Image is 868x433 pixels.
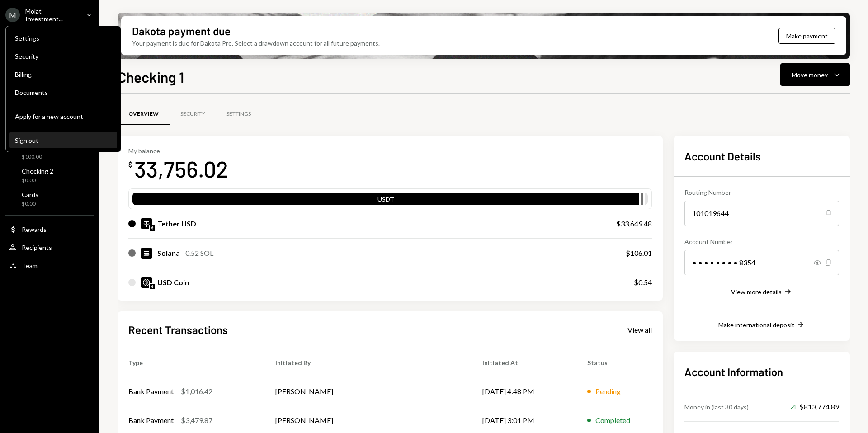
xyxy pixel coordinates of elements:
div: 0.52 SOL [185,248,213,259]
button: Make international deposit [718,320,805,330]
img: USDT [141,218,152,229]
div: $0.54 [634,277,652,288]
div: Your payment is due for Dakota Pro. Select a drawdown account for all future payments. [132,38,380,48]
div: M [5,8,20,22]
div: Tether USD [157,218,196,229]
a: Cards$0.00 [5,188,94,210]
button: Apply for a new account [9,108,117,125]
div: Overview [128,110,159,118]
th: Status [576,348,663,377]
div: Recipients [22,244,52,251]
div: Pending [595,386,621,397]
div: $106.01 [626,248,652,259]
div: $ [128,160,132,169]
a: Rewards [5,221,94,237]
div: Settings [15,34,112,42]
div: Solana [157,248,180,259]
div: $1,016.42 [181,386,212,397]
div: USDT [132,194,639,207]
img: ethereum-mainnet [150,225,155,231]
td: [PERSON_NAME] [264,377,472,406]
div: Sign out [15,136,112,144]
div: Rewards [22,226,47,233]
div: View more details [731,288,782,296]
div: $813,774.89 [790,401,839,412]
a: Checking 2$0.00 [5,165,94,186]
a: Billing [9,66,117,82]
a: View all [627,325,652,334]
div: $0.00 [22,177,53,184]
td: [DATE] 4:48 PM [472,377,576,406]
a: Recipients [5,239,94,255]
div: $0.00 [22,200,38,208]
div: Settings [226,110,251,118]
div: Documents [15,89,112,96]
a: Settings [9,30,117,46]
h2: Account Information [684,364,839,379]
div: Security [180,110,205,118]
img: SOL [141,248,152,259]
div: $33,649.48 [616,218,652,229]
button: Sign out [9,132,117,149]
th: Type [118,348,264,377]
h2: Account Details [684,149,839,164]
img: USDC [141,277,152,288]
div: Routing Number [684,188,839,197]
div: Billing [15,71,112,78]
div: $3,479.87 [181,415,212,426]
div: View all [627,325,652,334]
button: View more details [731,287,793,297]
h1: Checking 1 [118,68,184,86]
div: $100.00 [22,153,47,161]
div: Team [22,262,38,269]
div: Apply for a new account [15,113,112,120]
a: Security [9,48,117,64]
a: Overview [118,103,170,126]
div: Cards [22,191,38,198]
button: Make payment [778,28,835,44]
div: Checking 2 [22,167,53,175]
div: Account Number [684,237,839,246]
div: Dakota payment due [132,24,231,38]
a: Settings [216,103,262,126]
div: Make international deposit [718,321,794,329]
h2: Recent Transactions [128,322,228,337]
button: Move money [780,63,850,86]
th: Initiated By [264,348,472,377]
img: ethereum-mainnet [150,284,155,289]
div: Completed [595,415,630,426]
div: Bank Payment [128,415,174,426]
div: Molat Investment... [25,7,79,23]
div: Security [15,52,112,60]
div: 33,756.02 [134,155,228,183]
div: Money in (last 30 days) [684,402,749,412]
a: Team [5,257,94,273]
div: • • • • • • • • 8354 [684,250,839,275]
div: Move money [792,70,828,80]
th: Initiated At [472,348,576,377]
a: Security [170,103,216,126]
div: 101019644 [684,201,839,226]
a: Documents [9,84,117,100]
div: My balance [128,147,228,155]
div: USD Coin [157,277,189,288]
div: Bank Payment [128,386,174,397]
